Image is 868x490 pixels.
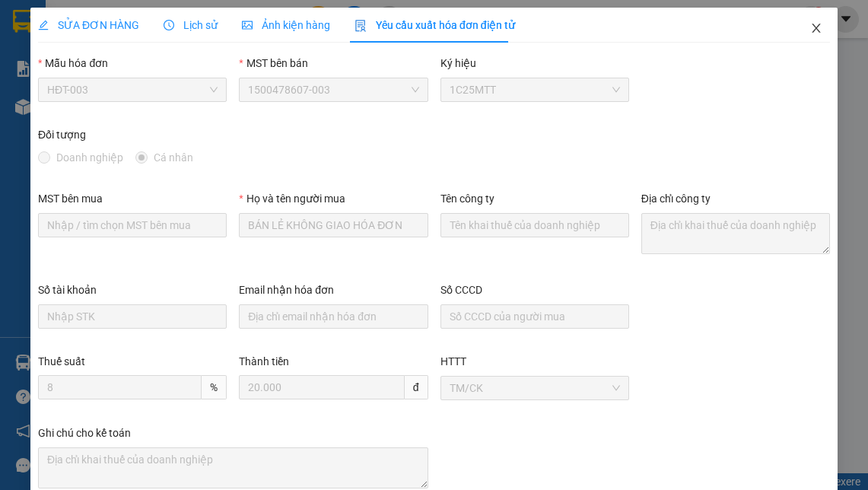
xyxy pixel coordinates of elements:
[641,192,711,205] label: Địa chỉ công ty
[38,355,85,367] label: Thuế suất
[239,57,307,69] label: MST bên bán
[38,19,139,31] span: SỬA ĐƠN HÀNG
[440,57,476,69] label: Ký hiệu
[355,20,367,32] img: icon
[38,284,97,296] label: Số tài khoản
[355,19,515,31] span: Yêu cầu xuất hóa đơn điện tử
[38,447,428,488] textarea: Ghi chú đơn hàng Ghi chú cho kế toán
[38,57,108,69] label: Mẫu hóa đơn
[440,355,466,367] label: HTTT
[239,284,334,296] label: Email nhận hóa đơn
[450,377,620,399] span: TM/CK
[38,129,86,141] label: Đối tượng
[795,8,838,50] button: Close
[38,20,49,30] span: edit
[47,78,218,101] span: HĐT-003
[38,375,202,399] input: Thuế suất
[164,20,174,30] span: clock-circle
[239,213,428,237] input: Họ và tên người mua
[810,22,822,34] span: close
[239,192,345,205] label: Họ và tên người mua
[164,19,218,31] span: Lịch sử
[38,304,227,329] input: Số tài khoản
[242,19,330,31] span: Ảnh kiện hàng
[405,375,428,399] span: đ
[440,304,629,329] input: Số CCCD
[239,304,428,329] input: Email nhận hóa đơn
[242,20,253,30] span: picture
[38,192,103,205] label: MST bên mua
[440,213,629,237] input: Tên công ty
[641,213,830,254] textarea: Địa chỉ công ty
[440,192,494,205] label: Tên công ty
[248,78,418,101] span: 1500478607-003
[450,78,620,101] span: 1C25MTT
[239,355,289,367] label: Thành tiền
[38,427,131,439] label: Ghi chú cho kế toán
[148,149,199,166] span: Cá nhân
[440,284,482,296] label: Số CCCD
[202,375,227,399] span: %
[38,213,227,237] input: MST bên mua
[50,149,129,166] span: Doanh nghiệp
